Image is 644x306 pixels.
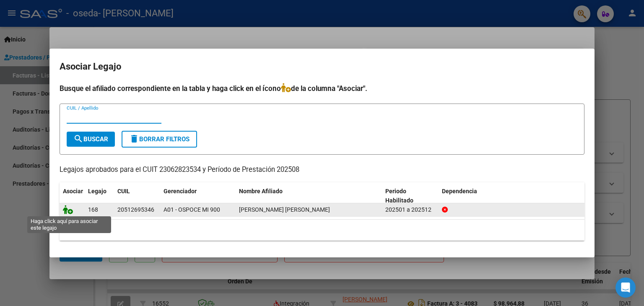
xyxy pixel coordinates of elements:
[129,135,190,143] span: Borrar Filtros
[73,135,108,143] span: Buscar
[67,132,115,147] button: Buscar
[60,83,584,94] h4: Busque el afiliado correspondiente en la tabla y haga click en el ícono de la columna "Asociar".
[385,205,435,215] div: 202501 a 202512
[239,188,283,194] span: Nombre Afiliado
[60,220,584,241] div: 1 registros
[60,165,584,175] p: Legajos aprobados para el CUIT 23062823534 y Período de Prestación 202508
[160,182,236,210] datatable-header-cell: Gerenciador
[239,206,330,213] span: PEREZ PALLOTTA SANTINO ARIEL
[164,206,220,213] span: A01 - OSPOCE MI 900
[129,134,139,144] mat-icon: delete
[615,277,636,298] div: Open Intercom Messenger
[73,134,83,144] mat-icon: search
[114,182,160,210] datatable-header-cell: CUIL
[88,188,106,194] span: Legajo
[63,188,83,194] span: Asociar
[382,182,439,210] datatable-header-cell: Periodo Habilitado
[117,188,130,194] span: CUIL
[60,59,584,75] h2: Asociar Legajo
[236,182,382,210] datatable-header-cell: Nombre Afiliado
[117,205,154,215] div: 20512695346
[122,131,197,148] button: Borrar Filtros
[60,182,85,210] datatable-header-cell: Asociar
[385,188,413,204] span: Periodo Habilitado
[164,188,197,194] span: Gerenciador
[85,182,114,210] datatable-header-cell: Legajo
[88,206,98,213] span: 168
[439,182,585,210] datatable-header-cell: Dependencia
[442,188,477,194] span: Dependencia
